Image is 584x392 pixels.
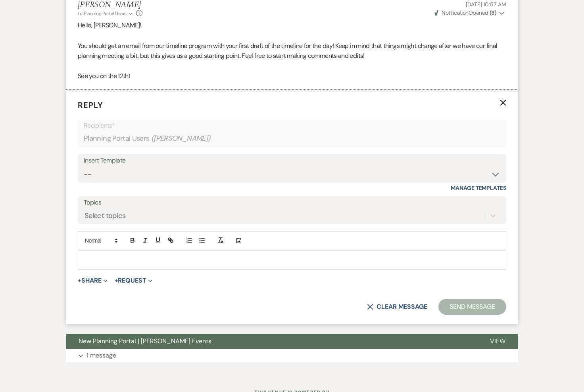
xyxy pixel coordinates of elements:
[367,304,427,310] button: Clear message
[84,155,500,166] div: Insert Template
[78,41,506,61] p: You should get an email from our timeline program with your first draft of the timeline for the d...
[78,277,108,284] button: Share
[434,9,496,16] span: Opened
[433,9,506,17] button: NotificationOpened (8)
[115,277,152,284] button: Request
[490,9,496,16] strong: ( 8 )
[66,349,518,362] button: 1 message
[78,20,506,31] p: Hello, [PERSON_NAME]!
[79,337,211,345] span: New Planning Portal | [PERSON_NAME] Events
[78,10,127,17] span: to: Planning Portal Users
[78,277,81,284] span: +
[451,184,506,191] a: Manage Templates
[85,210,126,221] div: Select topics
[84,131,500,146] div: Planning Portal Users
[115,277,118,284] span: +
[78,10,134,17] button: to: Planning Portal Users
[466,1,506,8] span: [DATE] 10:57 AM
[438,299,506,315] button: Send Message
[66,334,477,349] button: New Planning Portal | [PERSON_NAME] Events
[84,120,500,131] p: Recipients*
[442,9,468,16] span: Notification
[78,100,103,110] span: Reply
[84,197,500,208] label: Topics
[151,133,211,144] span: ( [PERSON_NAME] )
[477,334,518,349] button: View
[86,350,116,361] p: 1 message
[490,337,505,345] span: View
[78,71,506,81] p: See you on the 12th!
